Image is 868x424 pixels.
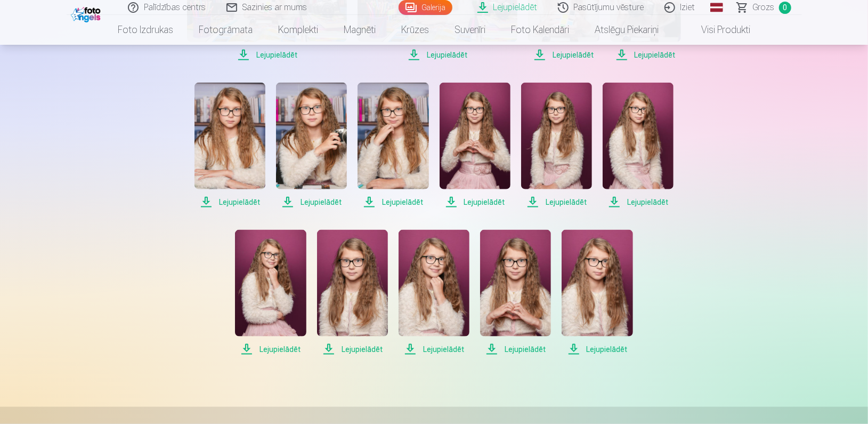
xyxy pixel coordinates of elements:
a: Fotogrāmata [186,15,265,45]
span: Lejupielādēt [610,49,681,61]
span: Lejupielādēt [480,343,551,356]
a: Lejupielādēt [358,83,428,209]
a: Lejupielādēt [194,83,265,209]
a: Lejupielādēt [399,230,469,356]
span: Lejupielādēt [235,343,306,356]
a: Lejupielādēt [521,83,592,209]
a: Foto kalendāri [498,15,582,45]
a: Lejupielādēt [276,83,347,209]
span: Lejupielādēt [358,49,517,61]
span: 0 [779,2,791,14]
span: Lejupielādēt [603,196,674,209]
a: Lejupielādēt [562,230,632,356]
a: Lejupielādēt [235,230,306,356]
a: Lejupielādēt [440,83,510,209]
a: Krūzes [388,15,442,45]
span: Lejupielādēt [562,343,632,356]
a: Visi produkti [671,15,763,45]
span: Lejupielādēt [358,196,428,209]
img: /fa1 [71,4,103,22]
span: Lejupielādēt [399,343,469,356]
span: Lejupielādēt [276,196,347,209]
span: Lejupielādēt [317,343,388,356]
span: Lejupielādēt [440,196,510,209]
span: Lejupielādēt [521,196,592,209]
span: Grozs [753,1,775,14]
span: Lejupielādēt [187,49,347,61]
a: Atslēgu piekariņi [582,15,671,45]
a: Suvenīri [442,15,498,45]
a: Komplekti [265,15,331,45]
a: Foto izdrukas [105,15,186,45]
a: Magnēti [331,15,388,45]
a: Lejupielādēt [603,83,674,209]
span: Lejupielādēt [194,196,265,209]
span: Lejupielādēt [528,49,599,61]
a: Lejupielādēt [317,230,388,356]
a: Lejupielādēt [480,230,551,356]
